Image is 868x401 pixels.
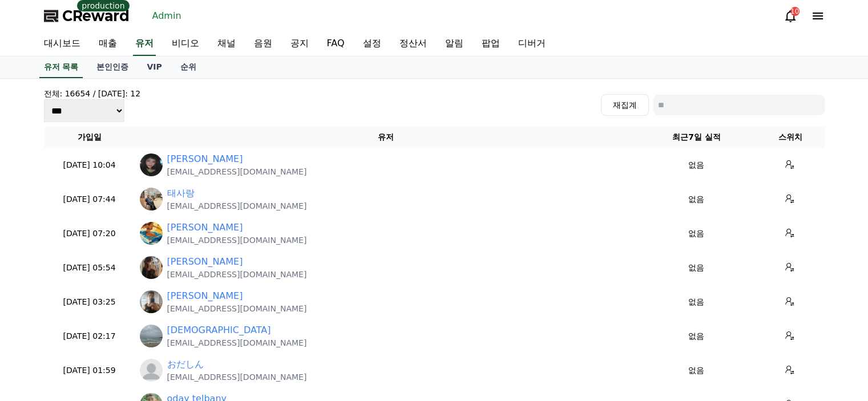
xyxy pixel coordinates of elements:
[167,337,307,349] p: [EMAIL_ADDRESS][DOMAIN_NAME]
[167,152,243,166] a: [PERSON_NAME]
[62,7,130,25] span: CReward
[641,159,751,171] p: 없음
[167,371,307,383] p: [EMAIL_ADDRESS][DOMAIN_NAME]
[87,56,138,78] a: 본인인증
[163,32,208,56] a: 비디오
[641,228,751,240] p: 없음
[44,127,135,148] th: 가입일
[135,127,637,148] th: 유저
[167,187,195,200] a: 태사랑
[473,32,509,56] a: 팝업
[641,330,751,342] p: 없음
[3,320,75,349] a: Home
[167,234,307,246] p: [EMAIL_ADDRESS][DOMAIN_NAME]
[167,255,243,269] a: [PERSON_NAME]
[167,221,243,234] a: [PERSON_NAME]
[167,303,307,314] p: [EMAIL_ADDRESS][DOMAIN_NAME]
[133,32,156,56] a: 유저
[245,32,281,56] a: 음원
[436,32,473,56] a: 알림
[140,290,163,313] img: https://lh3.googleusercontent.com/a/ACg8ocK8zawXt4mPxp48ef95UUB-5c5k3yybLgftZYQYQb_9twXeYE9x=s96-c
[140,222,163,245] img: https://lh3.googleusercontent.com/a/ACg8ocL5oFZFfG6hH-PAbg7JhLB4ZKl47mg4_JBMZNOr676Dmv43DZn2mQ=s96-c
[167,200,307,212] p: [EMAIL_ADDRESS][DOMAIN_NAME]
[29,337,49,346] span: Home
[208,32,245,56] a: 채널
[641,296,751,308] p: 없음
[140,188,163,210] img: http://k.kakaocdn.net/dn/voeM2/btsMaR2P06Q/NdSMzGwo0JMyukRADm5Fpk/img_640x640.jpg
[49,330,131,342] p: [DATE] 02:17
[49,364,131,376] p: [DATE] 01:59
[44,88,141,99] h4: 전체: 16654 / [DATE]: 12
[39,56,83,78] a: 유저 목록
[169,337,197,346] span: Settings
[281,32,318,56] a: 공지
[601,94,649,116] button: 재집계
[784,9,797,23] a: 10
[140,153,163,176] img: http://k.kakaocdn.net/dn/CuEjd/btsPfiLz26R/tNLoijLIM3nrpKwIq2wJF0/img_640x640.jpg
[318,32,354,56] a: FAQ
[354,32,390,56] a: 설정
[75,320,147,349] a: Messages
[49,159,131,171] p: [DATE] 10:04
[641,193,751,205] p: 없음
[140,325,163,347] img: http://k.kakaocdn.net/dn/bIPNII/btsLBXXCMFd/Q4zIAyOdjDfA2iOmnl78Z1/img_640x640.jpg
[171,56,205,78] a: 순위
[140,359,163,382] img: profile_blank.webp
[90,32,126,56] a: 매출
[167,289,243,303] a: [PERSON_NAME]
[167,269,307,280] p: [EMAIL_ADDRESS][DOMAIN_NAME]
[167,358,204,371] a: おだしん
[49,193,131,205] p: [DATE] 07:44
[44,7,130,25] a: CReward
[790,7,800,16] div: 10
[35,32,90,56] a: 대시보드
[49,228,131,240] p: [DATE] 07:20
[95,338,128,347] span: Messages
[147,320,219,349] a: Settings
[641,262,751,274] p: 없음
[756,127,824,148] th: 스위치
[390,32,436,56] a: 정산서
[167,323,271,337] a: [DEMOGRAPHIC_DATA]
[148,7,186,25] a: Admin
[49,296,131,308] p: [DATE] 03:25
[641,364,751,376] p: 없음
[138,56,171,78] a: VIP
[637,127,756,148] th: 최근7일 실적
[509,32,555,56] a: 디버거
[140,256,163,279] img: https://lh3.googleusercontent.com/a/ACg8ocIhyjTk7SwlDenPwRtmSu-XRx-DrBiTaQz-5xEH5tedQNeGOfAM=s96-c
[49,262,131,274] p: [DATE] 05:54
[167,166,307,177] p: [EMAIL_ADDRESS][DOMAIN_NAME]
